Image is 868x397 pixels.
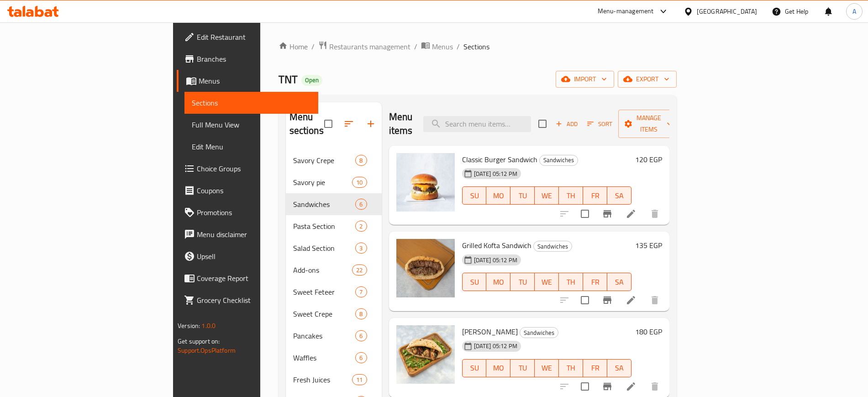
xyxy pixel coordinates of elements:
div: Savory pie10 [286,171,382,193]
div: items [355,352,367,363]
a: Grocery Checklist [177,289,318,311]
button: Sort [585,117,615,131]
div: items [355,308,367,319]
span: Promotions [197,207,310,218]
span: Select to update [575,204,594,223]
span: Sandwiches [534,241,572,252]
span: SU [466,361,483,375]
span: Add-ons [293,265,352,275]
span: 11 [352,376,366,384]
a: Edit menu item [626,295,637,306]
span: TH [563,275,579,289]
a: Sections [184,92,318,114]
a: Menus [421,41,453,53]
div: items [355,330,367,341]
button: FR [583,273,607,291]
h2: Menu items [389,110,413,138]
nav: breadcrumb [279,41,677,53]
span: MO [490,189,507,202]
span: Get support on: [178,335,220,347]
span: 2 [356,222,366,231]
span: Upsell [197,251,310,262]
button: TH [559,273,583,291]
img: Shish Sandwich [396,325,455,384]
button: SU [462,273,487,291]
button: MO [486,359,510,377]
a: Edit Restaurant [177,26,318,48]
div: Menu-management [598,6,654,17]
div: items [355,155,367,166]
button: MO [486,273,510,291]
div: items [352,374,367,385]
button: Branch-specific-item [596,203,618,225]
div: Waffles [293,352,356,363]
button: Add section [360,113,382,135]
span: Menus [199,75,310,86]
a: Coupons [177,180,318,201]
span: Pancakes [293,330,356,341]
span: Sandwiches [520,328,558,338]
span: [DATE] 05:12 PM [470,256,521,265]
span: [PERSON_NAME] [462,325,518,339]
div: items [355,243,367,254]
button: WE [535,359,559,377]
button: SA [607,359,631,377]
span: FR [587,189,604,202]
span: WE [538,275,555,289]
span: 6 [356,332,366,340]
span: Restaurants management [329,41,410,52]
div: Sweet Feteer [293,286,356,297]
button: MO [486,186,510,205]
div: Sandwiches6 [286,193,382,215]
button: export [618,71,677,88]
div: [GEOGRAPHIC_DATA] [697,6,757,16]
span: Sweet Crepe [293,308,356,319]
span: [DATE] 05:12 PM [470,169,521,178]
button: Manage items [618,110,679,138]
img: Classic Burger Sandwich [396,153,455,212]
a: Edit menu item [626,208,637,219]
button: WE [535,273,559,291]
button: SU [462,359,487,377]
span: 1.0.0 [201,320,216,332]
a: Coverage Report [177,267,318,289]
button: TH [559,359,583,377]
span: SA [611,189,628,202]
span: TH [563,189,579,202]
span: Select to update [575,377,594,396]
div: Salad Section [293,243,356,254]
span: FR [587,275,604,289]
span: Select section [533,114,552,133]
h6: 120 EGP [635,153,662,166]
button: Branch-specific-item [596,289,618,311]
span: Sort items [581,117,618,131]
span: Sandwiches [540,155,578,165]
span: import [563,74,607,85]
a: Edit menu item [626,381,637,392]
a: Choice Groups [177,158,318,180]
button: TU [510,273,535,291]
span: Edit Menu [192,141,310,152]
h6: 135 EGP [635,239,662,252]
span: Sort sections [338,113,360,135]
span: Menu disclaimer [197,229,310,240]
span: WE [538,189,555,202]
span: MO [490,275,507,289]
button: SA [607,273,631,291]
span: Add [554,119,579,129]
span: Select all sections [319,114,338,133]
span: SU [466,189,483,202]
a: Promotions [177,201,318,223]
span: TU [514,361,531,375]
span: Branches [197,53,310,64]
span: [DATE] 05:12 PM [470,342,521,350]
a: Support.OpsPlatform [178,344,236,356]
button: TU [510,359,535,377]
span: Sections [192,97,310,108]
div: Sandwiches [539,155,578,166]
div: Fresh Juices11 [286,369,382,391]
button: SA [607,186,631,205]
div: items [352,177,367,188]
span: 22 [352,266,366,275]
